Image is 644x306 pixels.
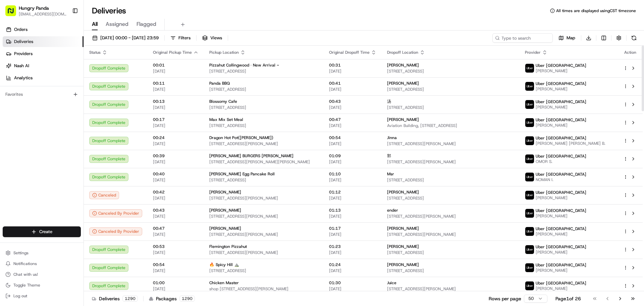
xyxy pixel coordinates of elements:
a: Powered byPylon [47,166,81,172]
span: [DATE] [153,195,199,201]
a: Deliveries [3,36,84,47]
span: API Documentation [63,150,108,157]
a: 📗Knowledge Base [4,147,54,160]
span: [PERSON_NAME] [21,104,54,110]
span: 00:47 [153,226,199,231]
span: [PERSON_NAME] [536,123,586,128]
div: Favorites [3,89,81,100]
span: 01:24 [329,262,376,267]
span: Uber [GEOGRAPHIC_DATA] [536,262,586,268]
button: Views [199,33,225,43]
img: uber-new-logo.jpeg [525,245,534,254]
div: 📗 [7,151,12,156]
img: uber-new-logo.jpeg [525,191,534,200]
span: [DATE] [153,214,199,219]
img: uber-new-logo.jpeg [525,118,534,127]
button: Create [3,226,81,237]
span: [DATE] [153,69,199,74]
span: Settings [13,250,29,256]
span: Knowledge Base [13,150,51,157]
span: Dropoff Location [387,50,418,55]
span: [DATE] [153,232,199,237]
span: Provider [525,50,541,55]
span: Status [89,50,101,55]
span: [STREET_ADDRESS][PERSON_NAME] [387,141,514,146]
span: 01:12 [329,189,376,195]
span: 01:09 [329,153,376,159]
span: [PERSON_NAME] [209,208,241,213]
span: 00:41 [329,81,376,86]
span: [PERSON_NAME] [209,189,241,195]
span: Uber [GEOGRAPHIC_DATA] [536,117,586,123]
span: [DATE] [329,87,376,92]
span: Hungry Panda [19,5,49,11]
h1: Deliveries [92,5,126,16]
span: [DATE] [329,286,376,292]
span: Notifications [13,261,37,266]
a: Nash AI [3,60,84,71]
button: Refresh [629,33,639,43]
img: 1736555255976-a54dd68f-1ca7-489b-9aae-adbdc363a1c4 [13,104,19,110]
span: 00:47 [329,117,376,122]
span: Uber [GEOGRAPHIC_DATA] [536,135,586,141]
img: uber-new-logo.jpeg [525,155,534,163]
span: [STREET_ADDRESS][PERSON_NAME] [387,214,514,219]
span: [STREET_ADDRESS] [387,268,514,273]
span: [DATE] [329,268,376,273]
span: [DATE] [153,87,199,92]
span: Create [39,229,52,235]
span: [STREET_ADDRESS][PERSON_NAME] [209,141,318,146]
a: 💻API Documentation [54,147,110,160]
span: 00:01 [153,62,199,68]
span: ender [387,208,398,213]
span: 00:39 [153,153,199,159]
span: [DATE] [329,141,376,146]
span: Pizzahut Collingwood · New Arrival ~ [209,62,279,68]
button: Map [555,33,578,43]
span: 01:10 [329,171,376,177]
span: Uber [GEOGRAPHIC_DATA] [536,190,586,195]
span: [STREET_ADDRESS][PERSON_NAME] [209,250,318,255]
div: Past conversations [7,87,45,93]
span: [DATE] [329,214,376,219]
span: [STREET_ADDRESS] [387,195,514,201]
span: Max Mix Set Meal [209,117,243,122]
span: [STREET_ADDRESS] [209,87,318,92]
button: [DATE] 00:00 - [DATE] 23:59 [89,33,162,43]
span: Uber [GEOGRAPHIC_DATA] [536,63,586,68]
span: [STREET_ADDRESS] [387,177,514,183]
button: Filters [167,33,194,43]
span: Uber [GEOGRAPHIC_DATA] [536,172,586,177]
img: 1736555255976-a54dd68f-1ca7-489b-9aae-adbdc363a1c4 [7,64,19,76]
span: [DATE] [153,105,199,110]
button: Canceled [89,191,119,199]
button: Notifications [3,259,81,268]
span: [DATE] [153,159,199,165]
button: Canceled By Provider [89,209,142,217]
span: 00:43 [329,99,376,104]
span: [STREET_ADDRESS] [209,69,318,74]
span: 00:54 [329,135,376,140]
span: Msr [387,171,394,177]
span: 01:00 [153,280,199,286]
img: Nash [7,7,20,20]
span: Views [210,35,222,41]
a: Analytics [3,73,84,83]
img: uber-new-logo.jpeg [525,100,534,109]
span: [STREET_ADDRESS][PERSON_NAME] [387,159,514,165]
span: [PERSON_NAME] [536,86,586,92]
span: [PERSON_NAME] [536,268,586,273]
span: Pylon [67,167,81,172]
span: Flagged [137,20,156,28]
span: [STREET_ADDRESS] [387,69,514,74]
span: [PERSON_NAME] [536,195,586,201]
span: [PERSON_NAME] [536,213,586,219]
span: [PERSON_NAME] [536,104,586,110]
span: Original Dropoff Time [329,50,370,55]
button: Toggle Theme [3,280,81,290]
span: [DATE] [329,105,376,110]
span: Juice [387,280,396,286]
a: Providers [3,48,84,59]
span: [DATE] [153,141,199,146]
